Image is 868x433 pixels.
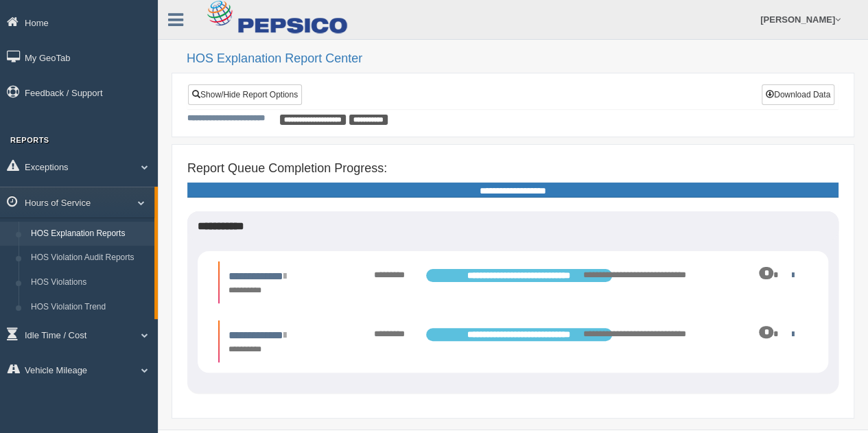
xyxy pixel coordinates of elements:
[25,270,154,295] a: HOS Violations
[25,246,154,270] a: HOS Violation Audit Reports
[188,84,302,105] a: Show/Hide Report Options
[25,222,154,246] a: HOS Explanation Reports
[218,320,808,362] li: Expand
[762,84,834,105] button: Download Data
[218,261,808,303] li: Expand
[187,52,854,66] h2: HOS Explanation Report Center
[187,162,838,176] h4: Report Queue Completion Progress:
[25,295,154,320] a: HOS Violation Trend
